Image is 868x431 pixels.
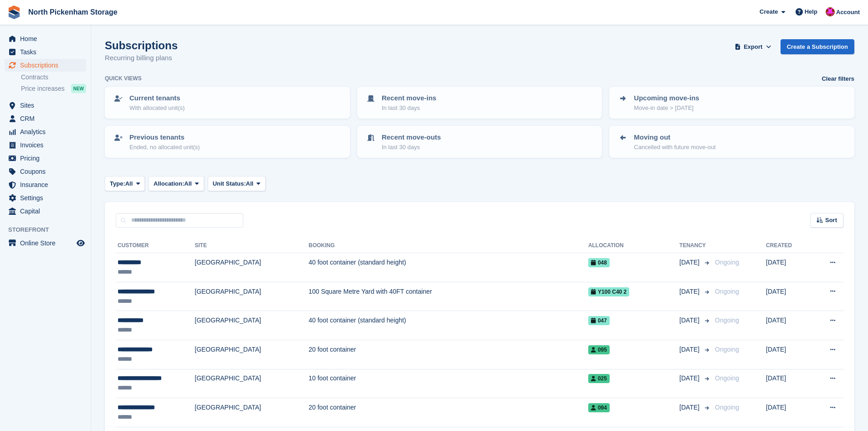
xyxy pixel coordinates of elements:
p: Recurring billing plans [105,53,178,63]
img: stora-icon-8386f47178a22dfd0bd8f6a31ec36ba5ce8667c1dd55bd0f319d3a0aa187defe.svg [7,5,21,19]
p: In last 30 days [382,104,437,113]
span: [DATE] [679,374,701,383]
p: Upcoming move-ins [634,93,699,104]
span: Insurance [20,178,75,191]
span: Allocation: [154,179,184,188]
td: [GEOGRAPHIC_DATA] [195,282,308,311]
span: Y100 c40 2 [588,287,629,296]
span: Ongoing [715,259,739,266]
a: Preview store [75,238,86,249]
span: Ongoing [715,374,739,382]
a: Previous tenants Ended, no allocated unit(s) [106,127,349,157]
td: 20 foot container [308,398,588,427]
span: Analytics [20,125,75,138]
a: menu [5,59,86,72]
p: Recent move-outs [382,132,441,143]
a: Upcoming move-ins Move-in date > [DATE] [610,88,853,118]
td: [DATE] [766,253,811,282]
td: [DATE] [766,369,811,398]
span: All [125,179,133,188]
span: Export [744,42,762,52]
a: menu [5,139,86,151]
a: menu [5,192,86,204]
button: Export [733,39,773,54]
th: Created [766,239,811,253]
span: Help [805,7,817,16]
p: Move-in date > [DATE] [634,104,699,113]
a: Recent move-ins In last 30 days [358,88,601,118]
td: 10 foot container [308,369,588,398]
span: Online Store [20,237,75,249]
p: Ended, no allocated unit(s) [129,143,200,152]
span: Ongoing [715,346,739,353]
td: [GEOGRAPHIC_DATA] [195,311,308,340]
span: [DATE] [679,316,701,325]
span: Account [836,8,860,17]
a: Current tenants With allocated unit(s) [106,88,349,118]
td: [GEOGRAPHIC_DATA] [195,253,308,282]
th: Customer [116,239,195,253]
th: Allocation [588,239,679,253]
span: Unit Status: [213,179,246,188]
span: Sites [20,99,75,112]
span: Ongoing [715,404,739,411]
span: [DATE] [679,345,701,354]
th: Tenancy [679,239,711,253]
p: Current tenants [129,93,185,104]
a: Create a Subscription [781,39,854,54]
a: menu [5,32,86,45]
a: menu [5,152,86,165]
span: Home [20,32,75,45]
span: Storefront [8,225,91,234]
a: menu [5,46,86,58]
a: Price increases NEW [21,83,86,93]
span: [DATE] [679,403,701,412]
span: Settings [20,192,75,204]
span: 047 [588,316,610,325]
h6: Quick views [105,74,142,83]
a: menu [5,205,86,218]
td: [GEOGRAPHIC_DATA] [195,340,308,369]
a: Contracts [21,73,86,82]
span: Capital [20,205,75,218]
span: All [184,179,192,188]
span: 095 [588,345,610,354]
p: In last 30 days [382,143,441,152]
span: Invoices [20,139,75,151]
th: Site [195,239,308,253]
a: menu [5,178,86,191]
td: [DATE] [766,311,811,340]
span: Create [760,7,778,16]
td: 40 foot container (standard height) [308,311,588,340]
p: Previous tenants [129,132,200,143]
span: Type: [110,179,125,188]
p: Cancelled with future move-out [634,143,715,152]
td: [DATE] [766,340,811,369]
span: Sort [825,216,837,225]
span: 094 [588,403,610,412]
p: Moving out [634,132,715,143]
a: Clear filters [822,74,854,83]
h1: Subscriptions [105,39,178,52]
a: menu [5,99,86,112]
span: Ongoing [715,317,739,324]
span: [DATE] [679,258,701,267]
span: [DATE] [679,287,701,296]
td: [GEOGRAPHIC_DATA] [195,369,308,398]
span: Subscriptions [20,59,75,72]
td: [DATE] [766,398,811,427]
td: 40 foot container (standard height) [308,253,588,282]
a: North Pickenham Storage [25,5,121,20]
span: All [246,179,254,188]
a: Recent move-outs In last 30 days [358,127,601,157]
button: Allocation: All [149,176,204,191]
th: Booking [308,239,588,253]
td: [GEOGRAPHIC_DATA] [195,398,308,427]
span: CRM [20,112,75,125]
p: With allocated unit(s) [129,104,185,113]
img: Dylan Taylor [826,7,835,16]
span: Tasks [20,46,75,58]
td: 100 Square Metre Yard with 40FT container [308,282,588,311]
button: Unit Status: All [208,176,266,191]
span: Price increases [21,84,65,93]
